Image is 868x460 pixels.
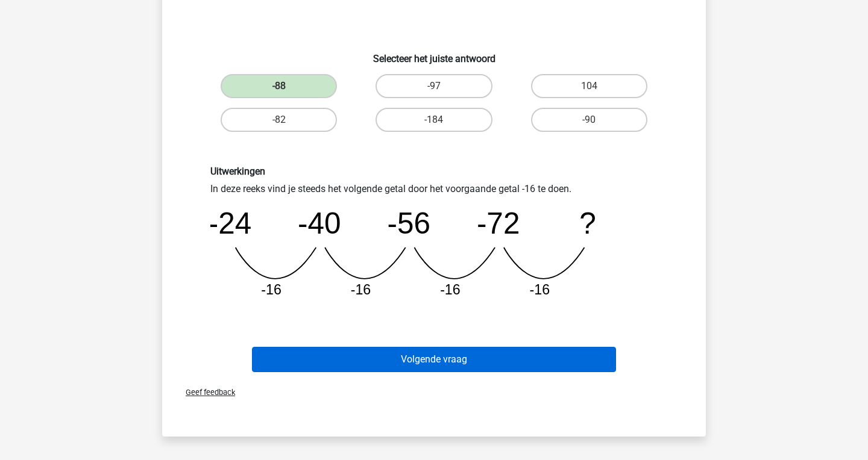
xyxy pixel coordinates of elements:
[440,282,461,297] tspan: -16
[201,166,667,308] div: In deze reeks vind je steeds het volgende getal door het voorgaande getal -16 te doen.
[388,207,430,240] tspan: -56
[221,74,337,98] label: -88
[376,108,492,132] label: -184
[531,74,647,98] label: 104
[176,388,235,397] span: Geef feedback
[531,108,647,132] label: -90
[221,108,337,132] label: -82
[530,282,550,297] tspan: -16
[298,207,341,240] tspan: -40
[261,282,281,297] tspan: -16
[210,166,658,177] h6: Uitwerkingen
[579,207,596,240] tspan: ?
[252,347,617,372] button: Volgende vraag
[351,282,371,297] tspan: -16
[209,207,251,240] tspan: -24
[477,207,520,240] tspan: -72
[376,74,492,98] label: -97
[181,43,687,64] h6: Selecteer het juiste antwoord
